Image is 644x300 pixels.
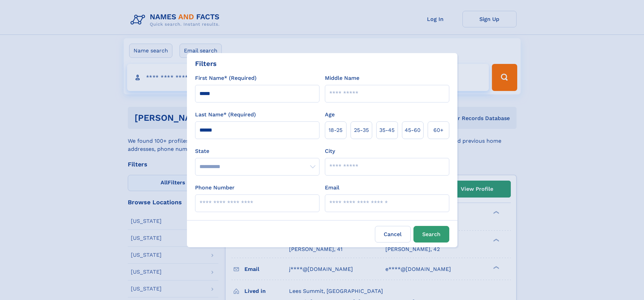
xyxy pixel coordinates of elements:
label: Phone Number [195,184,235,192]
span: 18‑25 [329,126,342,134]
label: Cancel [375,226,411,243]
label: City [325,147,335,155]
button: Search [413,226,449,243]
label: First Name* (Required) [195,74,257,82]
label: Middle Name [325,74,359,82]
label: State [195,147,319,155]
span: 45‑60 [405,126,421,134]
span: 60+ [433,126,444,134]
div: Filters [195,59,217,69]
span: 25‑35 [354,126,369,134]
span: 35‑45 [379,126,395,134]
label: Last Name* (Required) [195,111,256,119]
label: Age [325,111,335,119]
label: Email [325,184,339,192]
